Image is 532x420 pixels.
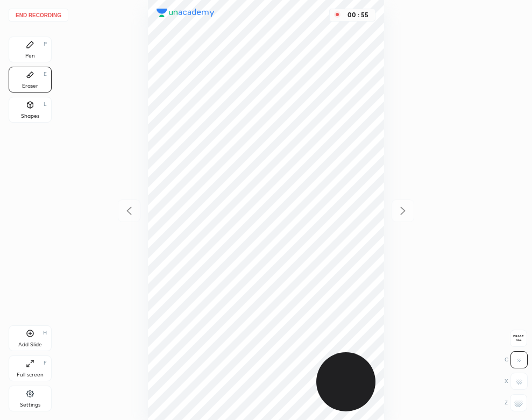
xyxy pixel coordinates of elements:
[17,372,44,378] div: Full screen
[44,102,47,107] div: L
[20,402,40,408] div: Settings
[9,9,68,22] button: End recording
[505,351,528,368] div: C
[157,9,215,17] img: logo.38c385cc.svg
[44,41,47,47] div: P
[18,342,42,347] div: Add Slide
[505,373,528,390] div: X
[345,11,371,19] div: 00 : 55
[505,394,527,411] div: Z
[44,72,47,77] div: E
[44,360,47,366] div: F
[510,334,527,342] span: Erase all
[43,330,47,336] div: H
[22,83,38,89] div: Eraser
[25,53,35,59] div: Pen
[21,113,39,119] div: Shapes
